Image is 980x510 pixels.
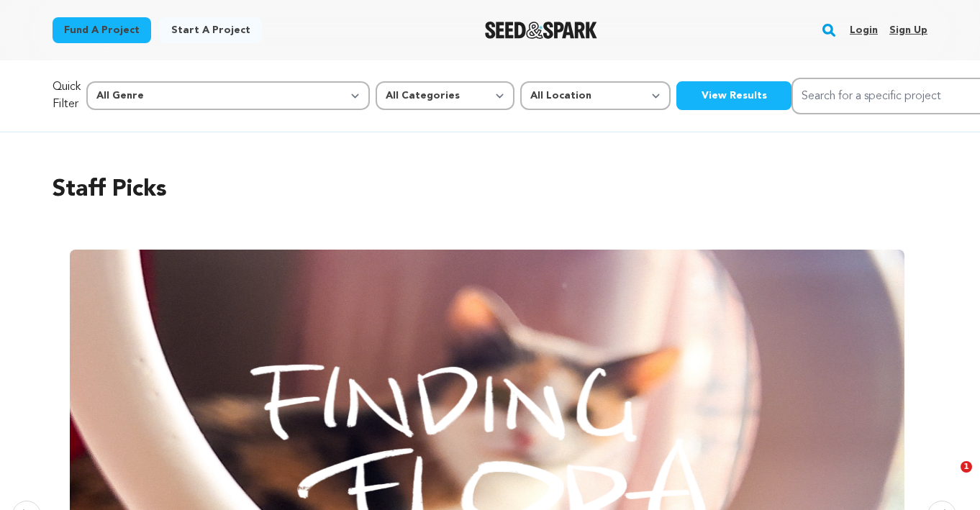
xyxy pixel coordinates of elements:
a: Login [850,19,878,42]
button: View Results [676,81,791,110]
img: Seed&Spark Logo Dark Mode [485,22,598,39]
a: Sign up [889,19,927,42]
h2: Staff Picks [53,173,927,207]
p: Quick Filter [53,78,81,113]
a: Seed&Spark Homepage [485,22,598,39]
a: Start a project [160,17,262,43]
iframe: Intercom live chat [931,461,966,496]
span: 1 [961,461,972,473]
a: Fund a project [53,17,151,43]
